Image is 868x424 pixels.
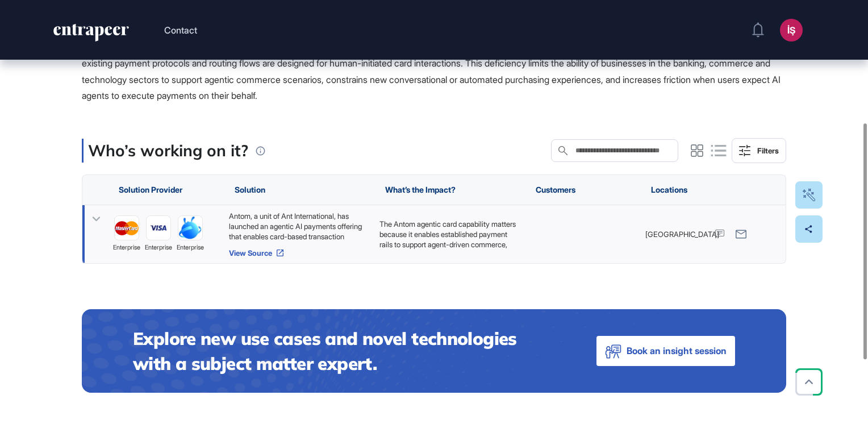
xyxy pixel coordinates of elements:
[178,215,203,240] a: image
[645,229,719,239] span: [GEOGRAPHIC_DATA]
[115,221,139,235] img: image
[178,216,202,240] img: image
[385,185,456,194] span: What’s the Impact?
[177,243,204,253] span: enterprise
[235,185,265,194] span: Solution
[732,138,786,163] button: Filters
[52,24,130,45] a: entrapeer-logo
[229,211,368,242] div: Antom, a unit of Ant International, has launched an agentic AI payments offering that enables car...
[757,146,779,155] div: Filters
[146,215,171,240] a: image
[88,139,248,163] p: Who’s working on it?
[145,243,172,253] span: enterprise
[780,19,803,41] button: İŞ
[651,185,687,194] span: Locations
[627,343,727,359] span: Book an insight session
[379,219,519,271] p: The Antom agentic card capability matters because it enables established payment rails to support...
[164,23,197,38] button: Contact
[119,185,182,194] span: Solution Provider
[113,243,140,253] span: enterprise
[133,326,551,376] h4: Explore new use cases and novel technologies with a subject matter expert.
[114,215,139,240] a: image
[229,248,368,257] a: View Source
[536,185,575,194] span: Customers
[596,336,735,366] button: Book an insight session
[147,216,170,240] img: image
